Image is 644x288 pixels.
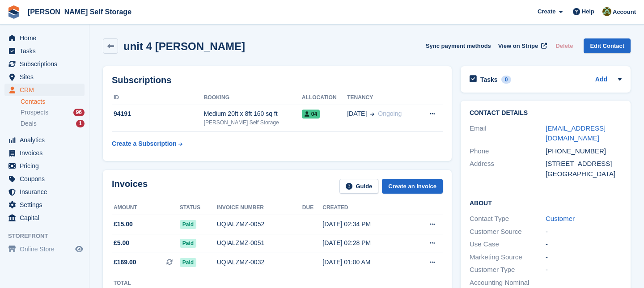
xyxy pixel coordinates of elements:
div: - [546,227,622,237]
div: [DATE] 01:00 AM [322,258,409,267]
span: £5.00 [114,238,129,248]
span: 04 [302,110,320,119]
a: menu [4,160,85,172]
span: [DATE] [347,109,367,119]
th: Due [302,201,322,215]
a: menu [4,32,85,44]
span: Analytics [20,134,73,146]
div: Marketing Source [470,252,546,263]
span: CRM [20,84,73,96]
th: Allocation [302,91,347,105]
div: UQIALZMZ-0052 [217,220,302,229]
div: UQIALZMZ-0051 [217,238,302,248]
h2: About [470,198,622,207]
span: Account [613,8,636,17]
a: Prospects 96 [21,108,85,117]
div: Use Case [470,239,546,250]
div: [DATE] 02:28 PM [322,238,409,248]
span: Paid [180,220,196,229]
span: Home [20,32,73,44]
a: menu [4,173,85,185]
a: Preview store [74,244,85,254]
div: - [546,252,622,263]
a: View on Stripe [495,38,549,53]
a: [PERSON_NAME] Self Storage [24,4,135,19]
div: 1 [76,120,85,127]
span: Tasks [20,45,73,57]
a: Customer [546,215,575,222]
div: Phone [470,146,546,157]
span: Invoices [20,147,73,159]
div: - [546,239,622,250]
a: menu [4,199,85,211]
a: menu [4,186,85,198]
div: - [546,265,622,275]
img: stora-icon-8386f47178a22dfd0bd8f6a31ec36ba5ce8667c1dd55bd0f319d3a0aa187defe.svg [7,5,21,19]
span: Ongoing [378,110,402,117]
span: Deals [21,119,37,128]
div: [PHONE_NUMBER] [546,146,622,157]
th: Created [322,201,409,215]
span: Paid [180,258,196,267]
a: Add [595,75,607,85]
img: Karl [602,7,611,16]
div: [PERSON_NAME] Self Storage [204,119,302,127]
span: Storefront [8,232,89,241]
a: menu [4,58,85,70]
span: £169.00 [114,258,136,267]
a: Deals 1 [21,119,85,128]
div: Email [470,123,546,144]
a: menu [4,134,85,146]
span: Help [582,7,594,16]
button: Delete [552,38,576,53]
div: 96 [73,109,85,116]
a: menu [4,71,85,83]
span: Coupons [20,173,73,185]
div: [GEOGRAPHIC_DATA] [546,169,622,179]
div: Address [470,159,546,179]
span: Sites [20,71,73,83]
a: menu [4,147,85,159]
h2: Invoices [112,179,148,194]
h2: unit 4 [PERSON_NAME] [123,40,245,52]
th: Invoice number [217,201,302,215]
a: Create an Invoice [382,179,443,194]
h2: Tasks [480,76,498,84]
div: Contact Type [470,214,546,224]
div: Customer Type [470,265,546,275]
a: [EMAIL_ADDRESS][DOMAIN_NAME] [546,124,606,142]
a: Contacts [21,97,85,106]
th: ID [112,91,204,105]
span: View on Stripe [498,42,538,51]
div: [DATE] 02:34 PM [322,220,409,229]
a: Guide [339,179,379,194]
div: [STREET_ADDRESS] [546,159,622,169]
span: Subscriptions [20,58,73,70]
span: Create [538,7,555,16]
th: Booking [204,91,302,105]
span: Insurance [20,186,73,198]
span: £15.00 [114,220,133,229]
h2: Subscriptions [112,75,443,85]
th: Status [180,201,217,215]
div: Total [114,279,136,287]
th: Tenancy [347,91,418,105]
div: Create a Subscription [112,139,177,148]
div: 0 [501,76,512,84]
div: UQIALZMZ-0032 [217,258,302,267]
div: Medium 20ft x 8ft 160 sq ft [204,109,302,119]
span: Settings [20,199,73,211]
div: Customer Source [470,227,546,237]
button: Sync payment methods [426,38,491,53]
span: Capital [20,212,73,224]
div: 94191 [112,109,204,119]
a: menu [4,84,85,96]
h2: Contact Details [470,110,622,117]
a: menu [4,212,85,224]
th: Amount [112,201,180,215]
a: Edit Contact [584,38,631,53]
span: Pricing [20,160,73,172]
a: menu [4,243,85,255]
a: Create a Subscription [112,136,182,152]
span: Paid [180,239,196,248]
